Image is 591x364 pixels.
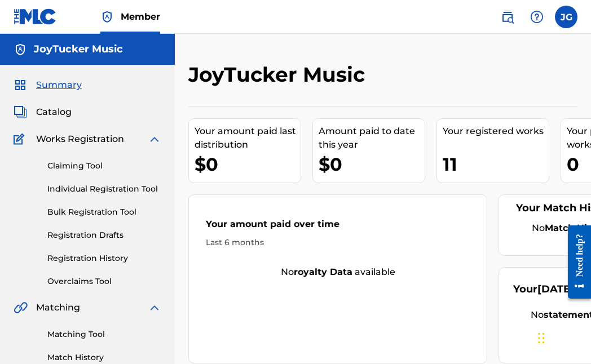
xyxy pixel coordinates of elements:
div: Your registered works [443,125,549,138]
img: expand [148,132,161,146]
span: Member [121,10,160,23]
span: Matching [36,301,80,314]
div: Widget de chat [535,310,591,364]
a: Matching Tool [47,329,161,340]
div: Help [526,6,548,28]
div: Amount paid to date this year [319,125,425,152]
img: Summary [14,78,27,92]
a: Match History [47,352,161,363]
img: Works Registration [14,132,28,146]
div: $0 [319,152,425,177]
span: Catalog [36,105,72,119]
a: SummarySummary [14,78,82,92]
div: Your amount paid last distribution [195,125,301,152]
img: help [530,10,544,24]
img: search [501,10,514,24]
a: Public Search [496,6,519,28]
img: Catalog [14,105,27,119]
div: Your amount paid over time [206,217,470,237]
iframe: Chat Widget [535,310,591,364]
img: Top Rightsholder [100,10,114,24]
a: CatalogCatalog [14,105,72,119]
div: User Menu [555,6,577,28]
div: 11 [443,152,549,177]
a: Individual Registration Tool [47,183,161,195]
span: [DATE] [537,283,574,295]
div: Last 6 months [206,237,470,248]
a: Claiming Tool [47,160,161,172]
span: Works Registration [36,132,124,146]
img: Matching [14,301,28,314]
iframe: Resource Center [559,214,591,310]
img: expand [148,301,161,314]
a: Registration Drafts [47,229,161,241]
img: Accounts [14,43,27,56]
span: Summary [36,78,82,92]
div: No available [189,265,487,279]
a: Registration History [47,252,161,264]
div: $0 [195,152,301,177]
h2: JoyTucker Music [188,62,371,87]
div: Arrastrar [538,321,545,355]
img: MLC Logo [14,8,57,25]
h5: JoyTucker Music [34,43,123,56]
strong: royalty data [294,267,352,277]
a: Overclaims Tool [47,276,161,287]
a: Bulk Registration Tool [47,206,161,218]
